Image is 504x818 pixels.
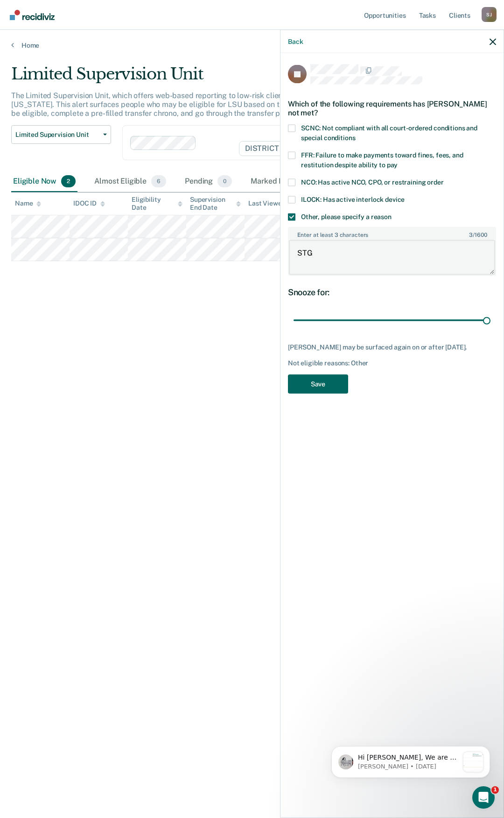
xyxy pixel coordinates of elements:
span: FFR: Failure to make payments toward fines, fees, and restitution despite ability to pay [301,151,463,168]
span: ILOCK: Has active interlock device [301,195,405,203]
div: Supervision End Date [190,196,241,212]
div: Eligibility Date [132,196,182,212]
div: Which of the following requirements has [PERSON_NAME] not met? [288,92,496,124]
span: 3 [469,231,473,238]
span: Limited Supervision Unit [15,131,99,139]
span: SCNC: Not compliant with all court-ordered conditions and special conditions [301,124,477,141]
textarea: STG [289,240,495,275]
span: / 1600 [469,231,487,238]
div: IDOC ID [73,199,105,207]
div: Name [15,199,41,207]
p: The Limited Supervision Unit, which offers web-based reporting to low-risk clients, is the lowest... [11,91,459,118]
img: Recidiviz [10,10,55,20]
a: Home [11,41,493,50]
button: Profile dropdown button [482,7,497,22]
span: 1 [491,786,499,794]
div: [PERSON_NAME] may be surfaced again on or after [DATE]. [288,343,496,351]
span: DISTRICT OFFICE 4, [GEOGRAPHIC_DATA] [239,141,406,156]
span: 0 [217,175,232,187]
div: S J [482,7,497,22]
button: Save [288,374,348,393]
div: Last Viewed [248,199,294,207]
div: Pending [183,171,234,192]
div: Snooze for: [288,287,496,297]
div: Not eligible reasons: Other [288,359,496,367]
iframe: Intercom live chat [472,786,495,809]
span: 2 [61,175,76,187]
button: Back [288,37,303,45]
div: Marked Ineligible [249,171,331,192]
div: Eligible Now [11,171,77,192]
div: Limited Supervision Unit [11,64,465,91]
label: Enter at least 3 characters [289,228,495,238]
iframe: Intercom notifications message [317,727,504,793]
span: NCO: Has active NCO, CPO, or restraining order [301,178,444,185]
p: Message from Kim, sent 1w ago [41,35,141,43]
span: 6 [151,175,166,187]
span: Other, please specify a reason [301,213,392,220]
div: Almost Eligible [92,171,168,192]
span: Hi [PERSON_NAME], We are so excited to announce a brand new feature: AI case note search! 📣 Findi... [41,26,141,266]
